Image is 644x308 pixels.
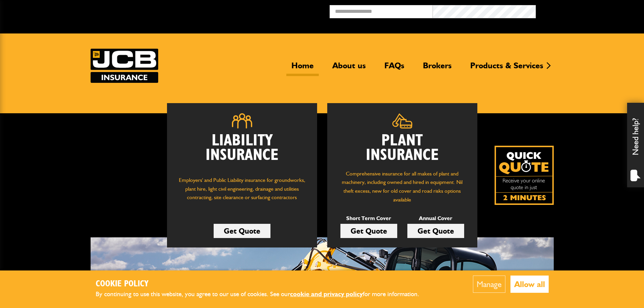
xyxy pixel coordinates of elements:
p: Employers' and Public Liability insurance for groundworks, plant hire, light civil engineering, d... [177,176,307,208]
a: Brokers [418,61,457,76]
h2: Cookie Policy [96,279,430,289]
a: Get Quote [407,224,464,238]
a: cookie and privacy policy [290,290,363,298]
a: About us [327,61,371,76]
a: JCB Insurance Services [91,49,158,83]
img: JCB Insurance Services logo [91,49,158,83]
h2: Liability Insurance [177,134,307,169]
a: Get your insurance quote isn just 2-minutes [495,146,554,205]
img: Quick Quote [495,146,554,205]
p: Short Term Cover [340,214,397,223]
a: Home [286,61,319,76]
p: By continuing to use this website, you agree to our use of cookies. See our for more information. [96,289,430,300]
a: Products & Services [465,61,548,76]
h2: Plant Insurance [337,134,467,163]
a: Get Quote [214,224,270,238]
p: Annual Cover [407,214,464,223]
a: FAQs [379,61,409,76]
p: Comprehensive insurance for all makes of plant and machinery, including owned and hired in equipm... [337,169,467,204]
a: Get Quote [340,224,397,238]
button: Allow all [510,276,549,293]
button: Manage [473,276,505,293]
button: Broker Login [536,5,639,16]
div: Need help? [627,103,644,187]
